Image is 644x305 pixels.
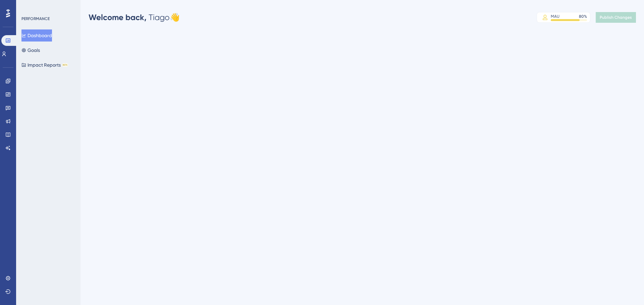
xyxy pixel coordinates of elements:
span: Publish Changes [600,15,632,20]
div: PERFORMANCE [21,16,50,21]
span: Welcome back, [89,12,147,22]
button: Publish Changes [596,12,636,23]
button: Impact ReportsBETA [21,59,68,71]
div: BETA [62,63,68,67]
button: Dashboard [21,29,52,42]
div: 80 % [579,14,587,19]
button: Goals [21,44,40,56]
div: MAU [551,14,559,19]
div: Tiago 👋 [89,12,180,23]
